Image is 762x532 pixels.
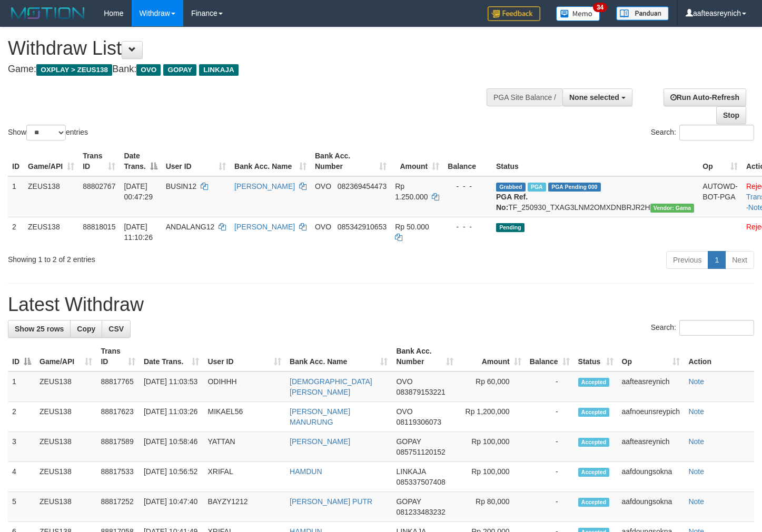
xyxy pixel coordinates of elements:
[83,182,115,190] span: 88802767
[396,407,412,416] span: OVO
[120,146,161,176] th: Date Trans.: activate to sort column descending
[140,462,204,492] td: [DATE] 10:56:52
[458,402,526,432] td: Rp 1,200,000
[8,462,35,492] td: 4
[290,437,350,446] a: [PERSON_NAME]
[35,372,96,402] td: ZEUS138
[496,183,526,192] span: Grabbed
[526,372,574,402] td: -
[395,223,429,231] span: Rp 50.000
[651,320,754,336] label: Search:
[688,437,704,446] a: Note
[140,432,204,462] td: [DATE] 10:58:46
[83,223,115,231] span: 88818015
[8,176,24,217] td: 1
[24,146,78,176] th: Game/API: activate to sort column ascending
[234,223,295,231] a: [PERSON_NAME]
[496,193,528,212] b: PGA Ref. No:
[618,372,685,402] td: aafteasreynich
[96,432,140,462] td: 88817589
[162,146,230,176] th: User ID: activate to sort column ascending
[526,432,574,462] td: -
[708,251,726,269] a: 1
[528,183,546,192] span: Marked by aafsreyleap
[96,372,140,402] td: 88817765
[716,106,746,124] a: Stop
[102,320,131,338] a: CSV
[488,6,540,21] img: Feedback.jpg
[166,223,215,231] span: ANDALANG12
[396,437,421,446] span: GOPAY
[96,492,140,522] td: 88817252
[311,146,391,176] th: Bank Acc. Number: activate to sort column ascending
[203,462,285,492] td: XRIFAL
[8,5,88,21] img: MOTION_logo.png
[618,492,685,522] td: aafdoungsokna
[166,182,196,190] span: BUSIN12
[578,438,610,447] span: Accepted
[230,146,311,176] th: Bank Acc. Name: activate to sort column ascending
[163,64,196,76] span: GOPAY
[396,377,412,386] span: OVO
[664,88,746,106] a: Run Auto-Refresh
[203,492,285,522] td: BAYZY1212
[8,217,24,247] td: 2
[396,418,441,426] span: Copy 08119306073 to clipboard
[77,325,95,333] span: Copy
[36,64,112,76] span: OXPLAY > ZEUS138
[396,467,425,476] span: LINKAJA
[140,492,204,522] td: [DATE] 10:47:40
[651,125,754,140] label: Search:
[618,342,685,372] th: Op: activate to sort column ascending
[496,223,525,232] span: Pending
[96,462,140,492] td: 88817533
[70,320,102,338] a: Copy
[290,497,372,506] a: [PERSON_NAME] PUTR
[391,146,443,176] th: Amount: activate to sort column ascending
[562,88,632,106] button: None selected
[96,342,140,372] th: Trans ID: activate to sort column ascending
[395,182,428,201] span: Rp 1.250.000
[124,182,153,201] span: [DATE] 00:47:29
[78,146,120,176] th: Trans ID: activate to sort column ascending
[396,478,445,486] span: Copy 085337507408 to clipboard
[698,146,742,176] th: Op: activate to sort column ascending
[290,377,372,396] a: [DEMOGRAPHIC_DATA][PERSON_NAME]
[315,182,331,190] span: OVO
[203,402,285,432] td: MIKAEL56
[234,182,295,190] a: [PERSON_NAME]
[290,467,322,476] a: HAMDUN
[8,125,88,140] label: Show entries
[548,183,601,192] span: PGA Pending
[526,462,574,492] td: -
[526,342,574,372] th: Balance: activate to sort column ascending
[526,492,574,522] td: -
[618,432,685,462] td: aafteasreynich
[448,181,488,192] div: - - -
[688,407,704,416] a: Note
[492,176,698,217] td: TF_250930_TXAG3LNM2OMXDNBRJR2H
[526,402,574,432] td: -
[8,492,35,522] td: 5
[578,378,610,387] span: Accepted
[203,432,285,462] td: YATTAN
[725,251,754,269] a: Next
[556,6,600,21] img: Button%20Memo.svg
[688,377,704,386] a: Note
[448,222,488,232] div: - - -
[578,408,610,417] span: Accepted
[24,176,78,217] td: ZEUS138
[8,294,754,315] h1: Latest Withdraw
[8,250,310,265] div: Showing 1 to 2 of 2 entries
[698,176,742,217] td: AUTOWD-BOT-PGA
[396,497,421,506] span: GOPAY
[458,492,526,522] td: Rp 80,000
[8,146,24,176] th: ID
[684,342,754,372] th: Action
[140,342,204,372] th: Date Trans.: activate to sort column ascending
[443,146,492,176] th: Balance
[8,342,35,372] th: ID: activate to sort column descending
[666,251,708,269] a: Previous
[392,342,458,372] th: Bank Acc. Number: activate to sort column ascending
[487,88,562,106] div: PGA Site Balance /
